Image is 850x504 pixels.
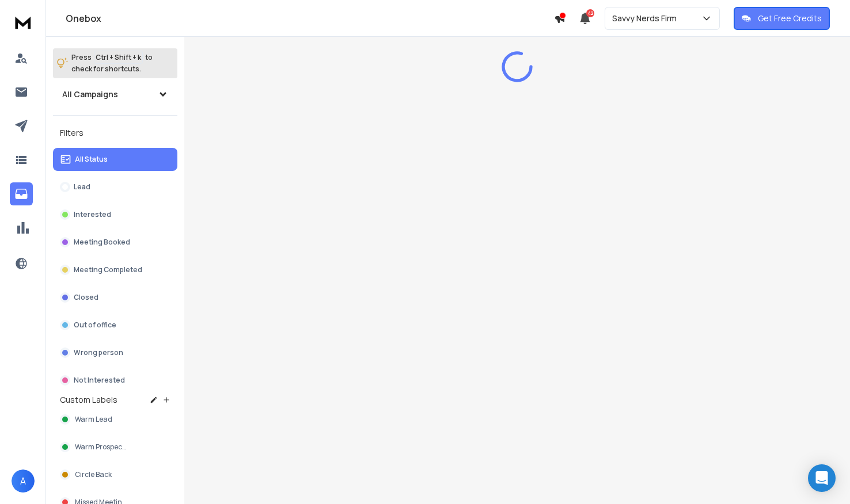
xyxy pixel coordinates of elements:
[94,51,143,64] span: Ctrl + Shift + k
[53,231,177,254] button: Meeting Booked
[734,7,830,30] button: Get Free Credits
[586,9,594,17] span: 42
[53,463,177,486] button: Circle Back
[60,394,117,406] h3: Custom Labels
[53,314,177,337] button: Out of office
[12,469,35,492] button: A
[53,286,177,309] button: Closed
[53,83,177,106] button: All Campaigns
[53,125,177,141] h3: Filters
[53,408,177,431] button: Warm Lead
[74,320,116,330] p: Out of office
[53,175,177,198] button: Lead
[75,470,112,479] span: Circle Back
[75,415,112,424] span: Warm Lead
[75,442,128,452] span: Warm Prospects
[53,436,177,459] button: Warm Prospects
[758,13,822,24] p: Get Free Credits
[74,265,142,274] p: Meeting Completed
[53,203,177,226] button: Interested
[53,341,177,364] button: Wrong person
[53,258,177,281] button: Meeting Completed
[74,376,125,385] p: Not Interested
[12,12,35,33] img: logo
[53,369,177,392] button: Not Interested
[53,148,177,171] button: All Status
[66,12,554,25] h1: Onebox
[62,89,118,100] h1: All Campaigns
[74,182,90,192] p: Lead
[74,238,130,247] p: Meeting Booked
[74,348,123,357] p: Wrong person
[74,210,111,219] p: Interested
[74,293,98,302] p: Closed
[808,464,836,492] div: Open Intercom Messenger
[71,52,153,75] p: Press to check for shortcuts.
[612,13,681,24] p: Savvy Nerds Firm
[75,155,108,164] p: All Status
